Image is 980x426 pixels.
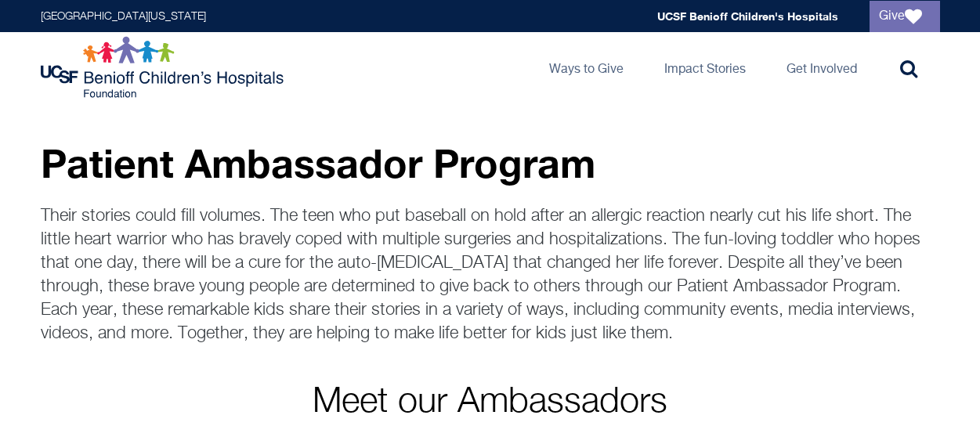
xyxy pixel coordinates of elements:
[41,204,940,345] p: Their stories could fill volumes. The teen who put baseball on hold after an allergic reaction ne...
[657,9,838,23] a: UCSF Benioff Children's Hospitals
[41,384,940,420] p: Meet our Ambassadors
[41,36,287,99] img: Logo for UCSF Benioff Children's Hospitals Foundation
[652,32,758,103] a: Impact Stories
[870,1,940,32] a: Give
[774,32,870,103] a: Get Involved
[537,32,636,103] a: Ways to Give
[41,142,940,185] p: Patient Ambassador Program
[41,11,206,22] a: [GEOGRAPHIC_DATA][US_STATE]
